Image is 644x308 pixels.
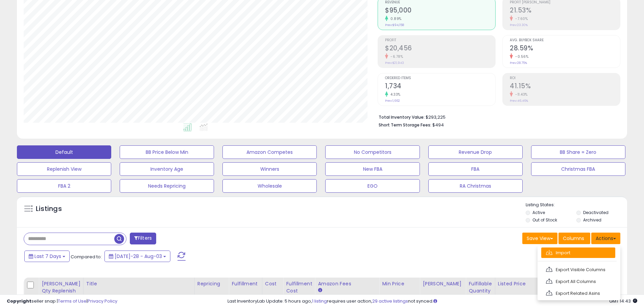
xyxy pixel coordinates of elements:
[563,235,584,242] span: Columns
[558,233,590,244] button: Columns
[232,280,259,287] div: Fulfillment
[379,113,615,121] li: $293,225
[583,210,609,215] label: Deactivated
[541,276,615,287] a: Export All Columns
[388,92,401,97] small: 4.33%
[513,16,528,21] small: -7.60%
[388,54,403,59] small: -6.78%
[265,280,281,287] div: Cost
[526,202,627,208] p: Listing States:
[510,82,620,91] h2: 41.15%
[197,280,226,287] div: Repricing
[312,298,327,304] a: 1 listing
[541,264,615,275] a: Export Visible Columns
[469,280,492,294] div: Fulfillable Quantity
[428,145,523,159] button: Revenue Drop
[510,61,527,65] small: Prev: 28.75%
[7,298,117,305] div: seller snap | |
[71,254,102,260] span: Compared to:
[7,298,31,304] strong: Copyright
[532,210,545,215] label: Active
[286,280,312,294] div: Fulfillment Cost
[510,6,620,16] h2: 21.53%
[541,288,615,299] a: Export Related Asins
[120,162,214,176] button: Inventory Age
[385,76,495,80] span: Ordered Items
[428,179,523,193] button: RA Christmas
[228,298,637,305] div: Last InventoryLab Update: 5 hours ago, requires user action, not synced.
[120,179,214,193] button: Needs Repricing
[36,204,62,214] h5: Listings
[385,6,495,16] h2: $95,000
[372,298,408,304] a: 29 active listings
[510,39,620,42] span: Avg. Buybox Share
[17,179,111,193] button: FBA 2
[24,251,70,262] button: Last 7 Days
[17,162,111,176] button: Replenish View
[385,44,495,53] h2: $20,456
[522,233,557,244] button: Save View
[385,61,404,65] small: Prev: $21,943
[385,99,400,103] small: Prev: 1,662
[432,122,444,128] span: $494
[325,162,420,176] button: New FBA
[325,145,420,159] button: No Competitors
[510,23,528,27] small: Prev: 23.30%
[423,280,463,287] div: [PERSON_NAME]
[385,82,495,91] h2: 1,734
[510,1,620,4] span: Profit [PERSON_NAME]
[325,179,420,193] button: EGO
[498,280,556,287] div: Listed Price
[318,280,376,287] div: Amazon Fees
[428,162,523,176] button: FBA
[86,280,192,287] div: Title
[88,298,117,304] a: Privacy Policy
[385,39,495,42] span: Profit
[531,145,625,159] button: BB Share = Zero
[34,253,61,260] span: Last 7 Days
[388,16,402,21] small: 0.89%
[510,99,528,103] small: Prev: 46.46%
[222,162,317,176] button: Winners
[385,23,404,27] small: Prev: $94,158
[583,217,601,223] label: Archived
[541,247,615,258] a: Import
[104,251,170,262] button: [DATE]-28 - Aug-03
[42,280,80,294] div: [PERSON_NAME] Qty Replenish
[609,298,637,304] span: 2025-08-11 14:43 GMT
[58,298,87,304] a: Terms of Use
[532,217,557,223] label: Out of Stock
[379,114,425,120] b: Total Inventory Value:
[17,145,111,159] button: Default
[510,44,620,53] h2: 28.59%
[382,280,417,287] div: Min Price
[531,162,625,176] button: Christmas FBA
[130,233,156,244] button: Filters
[513,54,528,59] small: -0.56%
[510,76,620,80] span: ROI
[385,1,495,4] span: Revenue
[222,179,317,193] button: Wholesale
[513,92,528,97] small: -11.43%
[318,287,322,293] small: Amazon Fees.
[39,278,84,304] th: Please note that this number is a calculation based on your required days of coverage and your ve...
[379,122,431,128] b: Short Term Storage Fees:
[222,145,317,159] button: Amazon Competes
[115,253,162,260] span: [DATE]-28 - Aug-03
[591,233,620,244] button: Actions
[120,145,214,159] button: BB Price Below Min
